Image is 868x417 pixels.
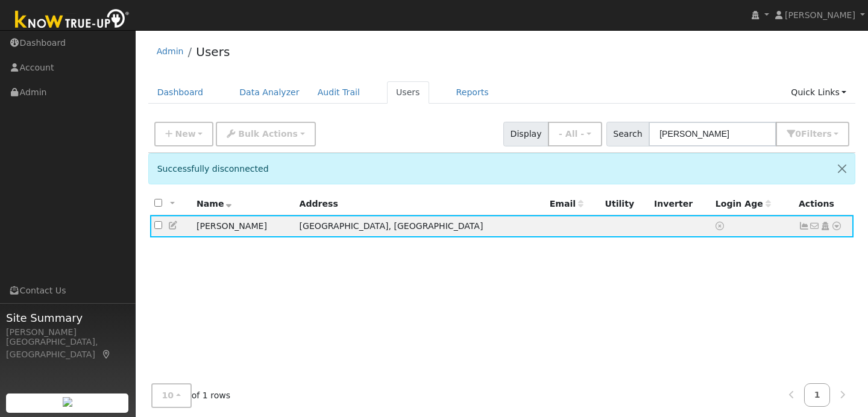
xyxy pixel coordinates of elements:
a: Audit Trail [309,81,369,104]
span: Days since last login [715,199,771,208]
a: Admin [157,46,184,56]
a: Quick Links [782,81,855,104]
div: Address [300,198,541,210]
button: New [154,122,214,146]
span: Site Summary [6,310,129,326]
a: Not connected [799,221,810,231]
span: Bulk Actions [238,129,298,139]
div: Utility [605,198,646,210]
button: Bulk Actions [216,122,315,146]
div: Inverter [654,198,707,210]
span: Successfully disconnected [157,164,269,174]
a: Login As [820,221,831,231]
img: retrieve [63,397,72,407]
span: of 1 rows [151,383,231,408]
span: New [175,129,195,139]
span: Filter [801,129,832,139]
button: - All - [548,122,602,146]
span: s [826,129,831,139]
a: Users [387,81,429,104]
a: Edit User [168,221,179,230]
div: [PERSON_NAME] [6,326,129,339]
span: Email [550,199,583,208]
button: 0Filters [776,122,849,146]
div: Actions [799,198,849,210]
a: 1 [804,383,831,407]
button: Close [829,154,855,183]
input: Search [649,122,776,146]
a: Data Analyzer [230,81,309,104]
img: Know True-Up [9,7,136,34]
span: [PERSON_NAME] [785,10,855,20]
div: [GEOGRAPHIC_DATA], [GEOGRAPHIC_DATA] [6,336,129,361]
a: Map [101,350,112,359]
span: 10 [162,390,174,400]
i: No email address [810,222,820,230]
a: Dashboard [148,81,213,104]
button: 10 [151,383,192,408]
span: Name [197,199,232,208]
td: [PERSON_NAME] [192,215,295,237]
a: Other actions [831,220,842,233]
span: Display [503,122,549,146]
td: [GEOGRAPHIC_DATA], [GEOGRAPHIC_DATA] [295,215,545,237]
a: Users [196,45,230,59]
a: No login access [715,221,726,231]
a: Reports [447,81,498,104]
span: Search [606,122,649,146]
